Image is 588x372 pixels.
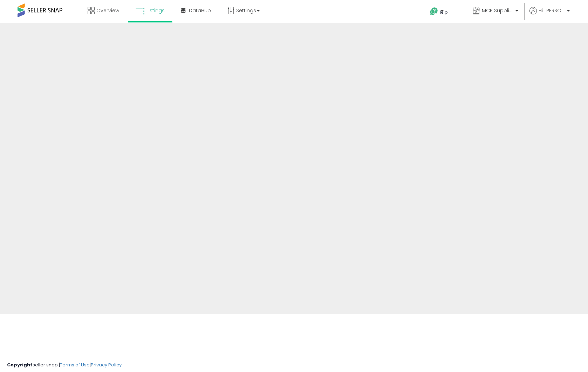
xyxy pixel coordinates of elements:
[424,2,461,23] a: Help
[146,7,165,14] span: Listings
[482,7,513,14] span: MCP Supplies
[430,7,438,16] i: Get Help
[529,7,570,23] a: Hi [PERSON_NAME]
[438,9,448,15] span: Help
[539,7,565,14] span: Hi [PERSON_NAME]
[189,7,211,14] span: DataHub
[96,7,119,14] span: Overview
